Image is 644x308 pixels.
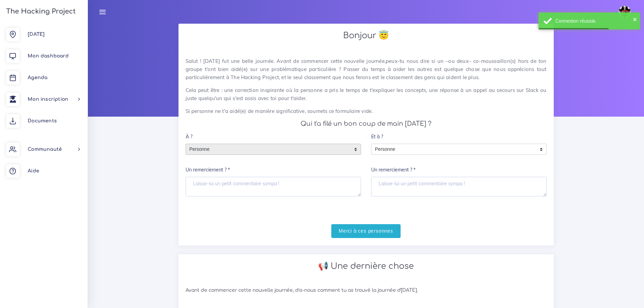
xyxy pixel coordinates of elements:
[186,163,230,177] label: Un remerciement ? *
[371,130,383,144] label: Et à ?
[186,107,547,115] p: Si personne ne t'a aidé(e) de manière significative, soumets ce formulaire vide.
[555,18,635,24] div: Connexion réussie.
[28,147,62,152] span: Communauté
[28,32,45,37] span: [DATE]
[186,31,547,41] h2: Bonjour 😇
[28,168,39,173] span: Aide
[186,120,547,127] h4: Qui t'a filé un bon coup de main [DATE] ?
[186,57,547,81] p: Salut ! [DATE] fut une belle journée. Avant de commencer cette nouvelle journée,peux-tu nous dire...
[186,86,547,102] p: Cela peut être : une correction inspirante où la personne a pris le temps de t'expliquer les conc...
[186,144,351,155] span: Personne
[619,6,631,18] img: avatar
[28,75,47,80] span: Agenda
[331,224,401,238] input: Merci à ces personnes
[372,144,536,155] span: Personne
[28,53,69,58] span: Mon dashboard
[186,261,547,271] h2: 📢 Une dernière chose
[28,97,68,102] span: Mon inscription
[28,118,57,123] span: Documents
[186,288,547,293] h6: Avant de commencer cette nouvelle journée, dis-nous comment tu as trouvé la journée d'[DATE].
[371,163,415,177] label: Un remerciement ? *
[633,16,637,22] button: ×
[186,130,192,144] label: À ?
[4,8,76,15] h3: The Hacking Project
